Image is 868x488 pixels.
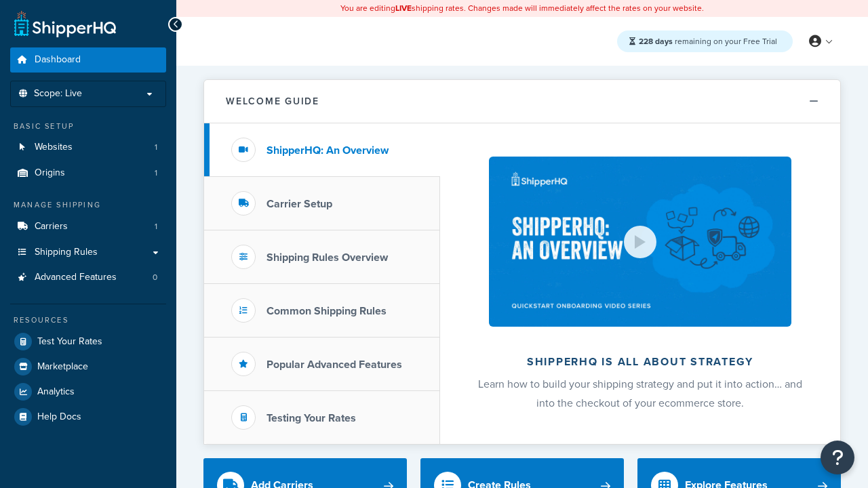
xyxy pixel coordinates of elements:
[267,305,387,317] h3: Common Shipping Rules
[37,361,88,373] span: Marketplace
[10,161,166,186] a: Origins1
[34,88,82,100] span: Scope: Live
[10,329,166,354] a: Test Your Rates
[395,2,412,14] b: LIVE
[35,54,81,66] span: Dashboard
[35,167,65,179] span: Origins
[35,142,73,153] span: Websites
[489,157,791,327] img: ShipperHQ is all about strategy
[155,142,157,153] span: 1
[37,411,81,423] span: Help Docs
[10,240,166,265] a: Shipping Rules
[204,80,840,123] button: Welcome Guide
[10,354,166,379] a: Marketplace
[35,247,98,258] span: Shipping Rules
[155,167,157,179] span: 1
[267,359,402,371] h3: Popular Advanced Features
[478,376,802,411] span: Learn how to build your shipping strategy and put it into action… and into the checkout of your e...
[10,265,166,290] a: Advanced Features0
[10,47,166,73] a: Dashboard
[639,35,777,47] span: remaining on your Free Trial
[267,412,356,424] h3: Testing Your Rates
[10,135,166,160] a: Websites1
[267,144,389,157] h3: ShipperHQ: An Overview
[10,265,166,290] li: Advanced Features
[10,314,166,326] div: Resources
[10,214,166,239] a: Carriers1
[639,35,673,47] strong: 228 days
[35,272,117,283] span: Advanced Features
[10,135,166,160] li: Websites
[10,121,166,132] div: Basic Setup
[267,251,388,264] h3: Shipping Rules Overview
[267,198,332,210] h3: Carrier Setup
[10,380,166,404] a: Analytics
[37,336,102,348] span: Test Your Rates
[153,272,157,283] span: 0
[10,161,166,186] li: Origins
[821,441,854,474] button: Open Resource Center
[155,221,157,232] span: 1
[10,199,166,211] div: Manage Shipping
[35,221,68,232] span: Carriers
[476,356,804,368] h2: ShipperHQ is all about strategy
[10,214,166,239] li: Carriers
[226,96,319,106] h2: Welcome Guide
[37,386,75,398] span: Analytics
[10,405,166,429] a: Help Docs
